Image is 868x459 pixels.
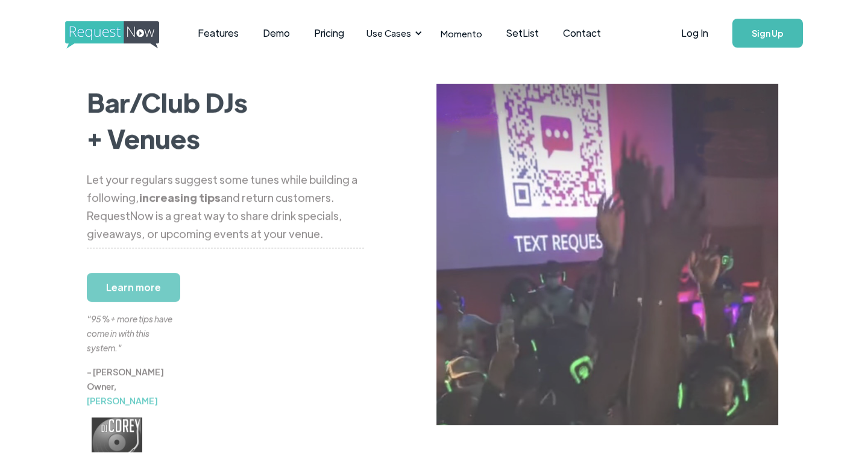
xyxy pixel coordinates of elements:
img: requestnow logo [65,21,181,49]
div: Use Cases [359,14,426,52]
a: Contact [551,14,613,52]
a: Pricing [302,14,356,52]
strong: Bar/Club DJs + Venues [87,85,248,155]
div: "95%+ more tips have come in with this system." [87,283,177,355]
a: SetList [494,14,551,52]
div: - [PERSON_NAME] Owner, [87,364,177,408]
a: Momento [429,16,494,51]
strong: increasing tips [139,190,221,204]
a: Sign Up [732,19,803,48]
a: Features [186,14,251,52]
a: home [65,21,156,45]
a: Demo [251,14,302,52]
div: Let your regulars suggest some tunes while building a following, and return customers. RequestNow... [87,170,364,243]
a: Learn more [87,273,180,302]
a: [PERSON_NAME] [87,395,158,406]
a: Log In [669,12,720,54]
div: Use Cases [366,27,411,40]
